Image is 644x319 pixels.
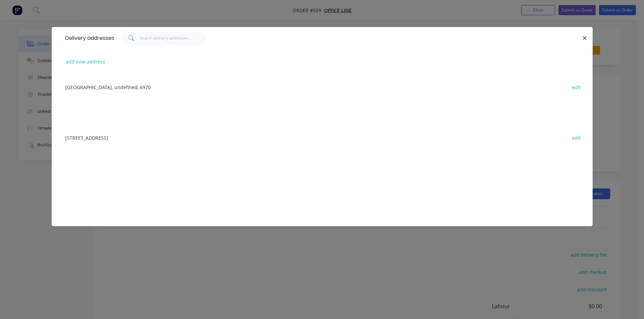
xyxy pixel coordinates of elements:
[63,57,109,66] button: add new address
[569,82,585,91] button: edit
[62,125,582,150] div: [STREET_ADDRESS]
[62,74,582,100] div: [GEOGRAPHIC_DATA], undefined, 6970
[140,31,206,45] input: Search delivery addresses...
[62,27,114,49] div: Delivery addresses
[569,133,585,142] button: edit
